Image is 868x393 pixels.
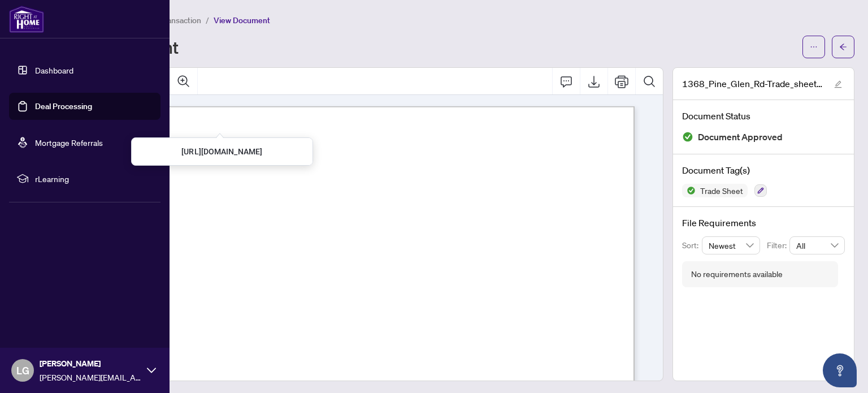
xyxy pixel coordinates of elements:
[16,362,29,378] span: LG
[691,268,783,280] div: No requirements available
[9,6,44,33] img: logo
[823,353,857,387] button: Open asap
[40,371,141,383] span: [PERSON_NAME][EMAIL_ADDRESS][DOMAIN_NAME]
[698,129,783,145] span: Document Approved
[35,137,103,148] a: Mortgage Referrals
[839,43,847,51] span: arrow-left
[206,14,209,27] li: /
[682,184,696,197] img: Status Icon
[796,237,838,254] span: All
[141,15,201,25] span: View Transaction
[214,15,270,25] span: View Document
[35,101,92,111] a: Deal Processing
[767,239,789,252] p: Filter:
[682,216,845,230] h4: File Requirements
[696,187,748,195] span: Trade Sheet
[35,65,73,75] a: Dashboard
[682,163,845,177] h4: Document Tag(s)
[834,80,842,88] span: edit
[682,131,693,142] img: Document Status
[682,239,702,252] p: Sort:
[40,357,141,370] span: [PERSON_NAME]
[35,172,153,185] span: rLearning
[810,43,818,51] span: ellipsis
[682,77,823,90] span: 1368_Pine_Glen_Rd-Trade_sheet-Lovish_to_review.pdf
[709,237,754,254] span: Newest
[682,109,845,123] h4: Document Status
